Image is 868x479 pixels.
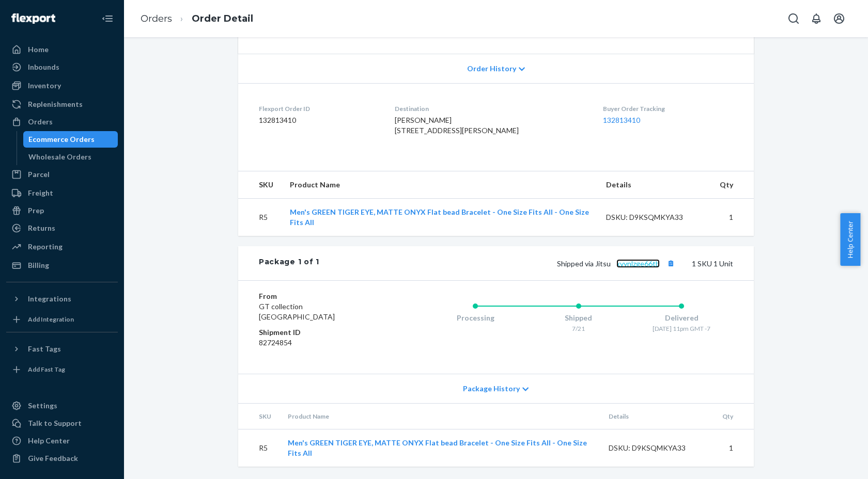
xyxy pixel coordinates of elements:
div: Processing [424,313,527,323]
a: Wholesale Orders [23,149,118,165]
div: Integrations [28,294,71,304]
a: Orders [141,13,172,24]
td: 1 [714,429,754,467]
a: Orders [6,114,118,130]
dt: From [259,291,382,301]
div: Ecommerce Orders [28,134,95,145]
div: Delivered [630,313,733,323]
img: Flexport logo [11,13,55,24]
div: Replenishments [28,99,83,109]
a: Help Center [6,433,118,449]
a: Billing [6,257,118,274]
div: Talk to Support [28,418,82,428]
button: Open Search Box [783,8,804,29]
a: Add Fast Tag [6,361,118,378]
a: Settings [6,397,118,414]
div: Returns [28,223,55,233]
a: Add Integration [6,311,118,328]
a: Replenishments [6,96,118,113]
div: Billing [28,260,49,270]
th: Details [598,171,711,199]
div: Give Feedback [28,453,78,464]
th: Product Name [280,404,600,429]
a: Talk to Support [6,415,118,432]
th: SKU [238,171,282,199]
div: Orders [28,117,53,127]
span: Package History [463,384,520,394]
div: [DATE] 11pm GMT -7 [630,324,733,333]
a: Ecommerce Orders [23,131,118,148]
a: Men's GREEN TIGER EYE, MATTE ONYX Flat bead Bracelet - One Size Fits All - One Size Fits All [288,438,587,457]
td: 1 [711,199,754,236]
a: Prep [6,202,118,219]
a: Reporting [6,238,118,255]
a: Freight [6,185,118,201]
span: GT collection [GEOGRAPHIC_DATA] [259,302,335,321]
div: Package 1 of 1 [259,257,319,270]
td: R5 [238,429,280,467]
div: Shipped [527,313,630,323]
th: Details [600,404,714,429]
div: DSKU: D9KSQMKYA33 [609,443,706,453]
a: Returns [6,220,118,236]
dd: 132813410 [259,115,378,125]
td: R5 [238,199,282,236]
div: Prep [28,205,44,216]
span: Order History [467,63,516,74]
a: Men's GREEN TIGER EYE, MATTE ONYX Flat bead Bracelet - One Size Fits All - One Size Fits All [290,207,589,227]
dd: 82724854 [259,338,382,348]
div: DSKU: D9KSQMKYA33 [606,212,703,222]
a: Inventory [6,77,118,94]
div: Home [28,44,49,55]
div: Fast Tags [28,344,61,354]
div: Inbounds [28,62,59,72]
a: Parcel [6,166,118,183]
div: 7/21 [527,324,630,333]
div: Help Center [28,436,70,446]
button: Give Feedback [6,450,118,467]
button: Help Center [840,213,860,266]
ol: breadcrumbs [132,4,261,34]
dt: Buyer Order Tracking [603,104,733,113]
dt: Flexport Order ID [259,104,378,113]
button: Copy tracking number [664,257,677,270]
a: 132813410 [603,116,640,124]
span: Shipped via Jitsu [557,259,677,268]
button: Integrations [6,291,118,307]
div: 1 SKU 1 Unit [319,257,733,270]
div: Freight [28,188,53,198]
th: Qty [711,171,754,199]
a: kvynlzge66tb [616,259,660,268]
th: Qty [714,404,754,429]
div: Parcel [28,169,50,180]
div: Add Fast Tag [28,365,65,374]
a: Home [6,41,118,58]
div: Add Integration [28,315,74,324]
span: [PERSON_NAME] [STREET_ADDRESS][PERSON_NAME] [395,116,519,135]
div: Inventory [28,81,61,91]
a: Order Detail [192,13,253,24]
div: Reporting [28,242,63,252]
div: Wholesale Orders [28,152,91,162]
th: Product Name [282,171,598,199]
div: Settings [28,401,57,411]
dt: Shipment ID [259,327,382,338]
dt: Destination [395,104,587,113]
button: Close Navigation [97,8,118,29]
button: Open notifications [806,8,827,29]
button: Fast Tags [6,341,118,357]
a: Inbounds [6,59,118,75]
button: Open account menu [829,8,849,29]
th: SKU [238,404,280,429]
